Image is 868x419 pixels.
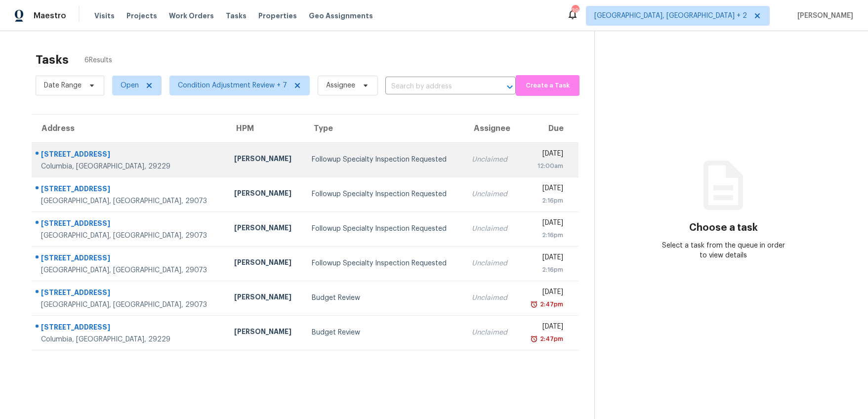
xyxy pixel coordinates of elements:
span: Work Orders [169,11,214,21]
div: 2:16pm [527,196,563,206]
h3: Choose a task [689,223,758,233]
h2: Tasks [36,55,69,65]
div: [STREET_ADDRESS] [41,253,218,265]
div: Unclaimed [472,224,510,234]
span: Projects [126,11,157,21]
span: Open [121,81,139,90]
div: [PERSON_NAME] [234,292,296,304]
div: Followup Specialty Inspection Requested [312,258,456,268]
div: [GEOGRAPHIC_DATA], [GEOGRAPHIC_DATA], 29073 [41,231,218,241]
div: Select a task from the queue in order to view details [659,241,788,260]
span: Maestro [34,11,66,21]
div: 2:16pm [527,230,563,240]
button: Open [503,80,517,94]
div: [PERSON_NAME] [234,223,296,235]
div: [DATE] [527,183,563,196]
div: Budget Review [312,293,456,303]
div: [GEOGRAPHIC_DATA], [GEOGRAPHIC_DATA], 29073 [41,265,218,275]
div: [PERSON_NAME] [234,257,296,270]
div: Budget Review [312,328,456,337]
input: Search by address [385,79,488,94]
div: [STREET_ADDRESS] [41,218,218,231]
div: [DATE] [527,287,563,299]
div: 2:16pm [527,265,563,275]
div: 2:47pm [538,334,563,344]
img: Overdue Alarm Icon [530,299,538,309]
th: Address [32,115,226,142]
th: Type [304,115,464,142]
div: [GEOGRAPHIC_DATA], [GEOGRAPHIC_DATA], 29073 [41,300,218,310]
div: Unclaimed [472,293,510,303]
div: [GEOGRAPHIC_DATA], [GEOGRAPHIC_DATA], 29073 [41,196,218,206]
div: [STREET_ADDRESS] [41,322,218,335]
div: Unclaimed [472,189,510,199]
span: Assignee [326,81,355,90]
div: Columbia, [GEOGRAPHIC_DATA], 29229 [41,162,218,171]
div: 39 [572,6,579,16]
div: Unclaimed [472,328,510,337]
div: Columbia, [GEOGRAPHIC_DATA], 29229 [41,335,218,344]
span: 6 Results [84,55,112,65]
th: Due [519,115,579,142]
span: Properties [258,11,297,21]
button: Create a Task [516,75,579,96]
div: Followup Specialty Inspection Requested [312,189,456,199]
span: Geo Assignments [309,11,373,21]
span: Date Range [44,81,82,90]
div: [DATE] [527,252,563,265]
div: [STREET_ADDRESS] [41,149,218,162]
div: Unclaimed [472,155,510,165]
div: 2:47pm [538,299,563,309]
div: [PERSON_NAME] [234,154,296,166]
span: Visits [94,11,115,21]
img: Overdue Alarm Icon [530,334,538,344]
div: [PERSON_NAME] [234,327,296,339]
div: [DATE] [527,149,563,161]
th: HPM [226,115,304,142]
div: 12:00am [527,161,563,171]
span: [GEOGRAPHIC_DATA], [GEOGRAPHIC_DATA] + 2 [594,11,747,21]
div: Followup Specialty Inspection Requested [312,224,456,234]
div: Unclaimed [472,258,510,268]
div: [DATE] [527,322,563,334]
span: Condition Adjustment Review + 7 [178,81,287,90]
span: Create a Task [521,80,575,91]
span: [PERSON_NAME] [793,11,853,21]
span: Tasks [226,12,247,19]
th: Assignee [464,115,518,142]
div: [STREET_ADDRESS] [41,184,218,196]
div: [STREET_ADDRESS] [41,288,218,300]
div: [DATE] [527,218,563,230]
div: [PERSON_NAME] [234,188,296,201]
div: Followup Specialty Inspection Requested [312,155,456,165]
